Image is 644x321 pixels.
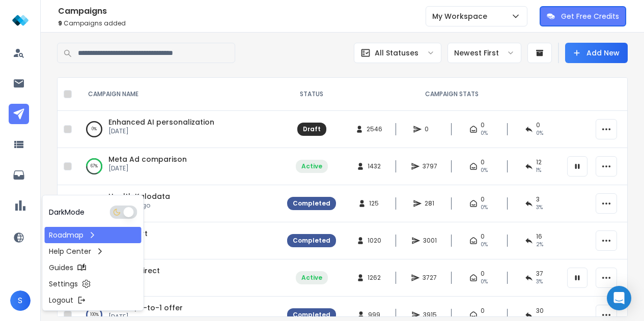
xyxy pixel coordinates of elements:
span: 12 [536,158,542,166]
span: 999 [368,311,380,319]
p: [DATE] [108,313,183,321]
td: 99%Short & Direct[DATE] [76,259,281,297]
a: Settings [45,276,142,292]
span: 0% [481,203,488,212]
p: Help Center [49,246,91,256]
div: Open Intercom Messenger [607,286,631,310]
span: 16 [536,232,542,241]
span: 3 % [536,203,543,212]
span: 0 [481,232,485,241]
th: CAMPAIGN STATS [342,78,561,111]
p: 0 % [92,124,97,134]
span: 2546 [367,125,382,133]
span: 0 [425,125,435,133]
span: 1020 [368,237,381,245]
h1: Campaigns [58,5,426,17]
span: 0% [481,241,488,249]
a: TikTok | 0-to-1 offer [108,303,183,313]
span: 0 [481,158,485,166]
a: Roadmap [45,227,142,243]
span: 1 % [536,166,541,174]
button: Get Free Credits [540,6,626,26]
p: Settings [49,279,78,289]
div: Completed [293,199,330,208]
span: 0 [481,195,485,203]
p: Campaigns added [58,19,426,27]
span: 0 [481,121,485,129]
span: 3001 [423,237,437,245]
p: All Statuses [375,48,418,58]
span: 1262 [368,274,381,282]
p: My Workspace [432,11,491,21]
span: 0 [481,270,485,278]
span: 125 [369,199,379,208]
span: 0% [481,129,488,137]
button: S [10,290,31,311]
td: 100%AI support[DATE] [76,222,281,259]
span: 37 [536,270,543,278]
div: Completed [293,311,330,319]
a: Meta Ad comparison [108,154,187,164]
a: Guides [45,259,142,276]
span: 3 [536,195,540,203]
p: Dark Mode [49,207,85,217]
span: 0 [536,121,540,129]
p: [DATE] [108,127,214,135]
td: 67%Meta Ad comparison[DATE] [76,148,281,185]
span: 3727 [423,274,437,282]
span: 3797 [423,162,437,170]
span: 30 [536,307,544,315]
a: Enhanced AI personalization [108,117,214,127]
span: 0% [536,129,543,137]
th: STATUS [281,78,342,111]
span: 3915 [423,311,437,319]
div: Active [301,274,322,282]
button: Newest First [447,43,521,63]
button: Add New [565,43,628,63]
p: Roadmap [49,230,83,240]
img: logo [10,10,31,31]
p: Get Free Credits [561,11,619,21]
span: 3 % [536,278,543,286]
p: [DATE] [108,164,187,172]
p: 67 % [91,161,98,171]
span: 1432 [368,162,381,170]
div: Draft [303,125,321,133]
span: 9 [58,19,62,27]
a: Health Kalodata [108,191,170,201]
a: Help Center [45,243,142,259]
th: CAMPAIGN NAME [76,78,281,111]
span: 0% [481,166,488,174]
span: 0% [481,278,488,286]
td: 0%Enhanced AI personalization[DATE] [76,111,281,148]
td: 100%Health Kalodataa month ago [76,185,281,222]
div: Completed [293,237,330,245]
div: Active [301,162,322,170]
p: 100 % [90,310,99,320]
p: Guides [49,262,73,273]
span: 281 [425,199,435,208]
span: 0 [481,307,485,315]
span: 2 % [536,241,543,249]
p: Logout [49,295,73,305]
